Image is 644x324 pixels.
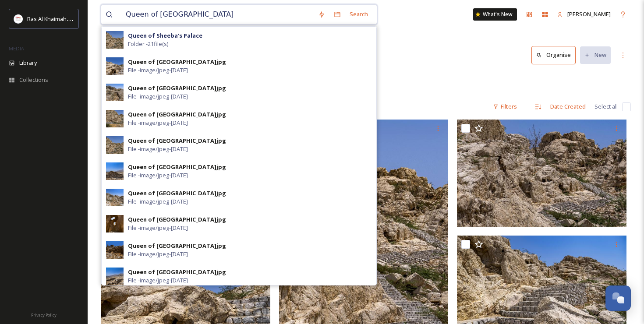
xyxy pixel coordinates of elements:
span: File - image/jpeg - [DATE] [128,92,188,101]
div: Queen of [GEOGRAPHIC_DATA]jpg [128,58,226,66]
img: Queen of Sheeba Palace.jpg [101,120,270,232]
img: b61d67ff-1daa-49c7-91e0-8ee1d2494c55.jpg [106,189,124,206]
img: 356baf8b-f637-41a1-8f20-9bc0cc5fe5b4.jpg [106,241,124,259]
button: Open Chat [605,285,631,311]
img: 1bbf9095-dae6-45f2-9a37-89fc425d1918.jpg [106,84,124,101]
span: File - image/jpeg - [DATE] [128,276,188,285]
div: Queen of [GEOGRAPHIC_DATA]jpg [128,268,226,276]
span: 21 file s [101,102,118,111]
span: File - image/jpeg - [DATE] [128,224,188,232]
button: New [580,46,611,63]
div: Queen of [GEOGRAPHIC_DATA]jpg [128,137,226,145]
span: Folder - 21 file(s) [128,40,168,48]
span: [PERSON_NAME] [567,10,611,18]
div: Queen of [GEOGRAPHIC_DATA]jpg [128,215,226,224]
img: 978dc4f4-6a41-4066-8f60-5393d95b64b9.jpg [106,268,124,285]
span: File - image/jpeg - [DATE] [128,119,188,127]
span: Ras Al Khaimah Tourism Development Authority [27,14,151,23]
img: cb2d17fd-429b-450a-9c32-2a6a4cc4d100.jpg [106,136,124,154]
div: Date Created [546,98,590,115]
div: Search [345,6,372,23]
span: Collections [19,76,48,84]
div: Queen of [GEOGRAPHIC_DATA]jpg [128,163,226,171]
div: Filters [488,98,521,115]
a: [PERSON_NAME] [553,6,615,23]
span: MEDIA [9,45,24,52]
span: File - image/jpeg - [DATE] [128,250,188,258]
img: a74936b6-d84b-4ed3-96d1-ce723fd8a570.jpg [106,110,124,127]
div: Queen of [GEOGRAPHIC_DATA]jpg [128,189,226,197]
span: File - image/jpeg - [DATE] [128,171,188,180]
div: Queen of [GEOGRAPHIC_DATA]jpg [128,110,226,119]
button: Organise [531,46,576,64]
a: What's New [473,8,517,21]
span: File - image/jpeg - [DATE] [128,197,188,206]
img: 7d9f1ba4-af95-46be-8eab-5ed1c0fd3589.jpg [106,57,124,75]
span: Select all [594,102,618,111]
span: Privacy Policy [31,312,57,318]
img: cb2d17fd-429b-450a-9c32-2a6a4cc4d100.jpg [106,31,124,49]
div: Queen of [GEOGRAPHIC_DATA]jpg [128,84,226,92]
img: Queen of Sheeba Palace.jpg [457,120,626,227]
span: File - image/jpeg - [DATE] [128,66,188,74]
img: ec5f550a-44f5-4e84-b313-a43e14c56394.jpg [106,215,124,232]
span: Library [19,59,37,67]
div: Queen of [GEOGRAPHIC_DATA]jpg [128,242,226,250]
img: ffad6d22-c7ed-49b6-8631-7bf79d57fc22.jpg [106,162,124,180]
strong: Queen of Sheeba’s Palace [128,32,202,39]
span: File - image/jpeg - [DATE] [128,145,188,153]
a: Privacy Policy [31,309,57,320]
img: Logo_RAKTDA_RGB-01.png [14,14,23,23]
input: Search your library [121,5,314,24]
